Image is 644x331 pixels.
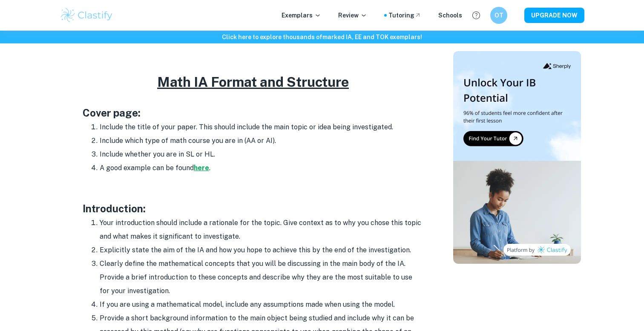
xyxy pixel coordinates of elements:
[494,11,504,20] h6: OT
[100,120,423,134] li: Include the title of your paper. This should include the main topic or idea being investigated.
[2,32,642,42] h6: Click here to explore thousands of marked IA, EE and TOK exemplars !
[453,51,581,264] img: Thumbnail
[490,7,507,24] button: OT
[100,257,423,298] li: Clearly define the mathematical concepts that you will be discussing in the main body of the IA. ...
[524,8,584,23] button: UPGRADE NOW
[100,161,423,175] li: A good example can be found .
[100,134,423,148] li: Include which type of math course you are in (AA or AI).
[83,105,423,120] h3: Cover page:
[194,164,209,172] a: here
[100,148,423,161] li: Include whether you are in SL or HL.
[469,8,483,23] button: Help and Feedback
[100,243,423,257] li: Explicitly state the aim of the IA and how you hope to achieve this by the end of the investigation.
[100,298,423,311] li: If you are using a mathematical model, include any assumptions made when using the model.
[60,7,114,24] img: Clastify logo
[338,11,367,20] p: Review
[388,11,421,20] a: Tutoring
[438,11,462,20] a: Schools
[157,74,349,90] u: Math IA Format and Structure
[282,11,321,20] p: Exemplars
[100,216,423,243] li: Your introduction should include a rationale for the topic. Give context as to why you chose this...
[83,201,423,216] h3: Introduction:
